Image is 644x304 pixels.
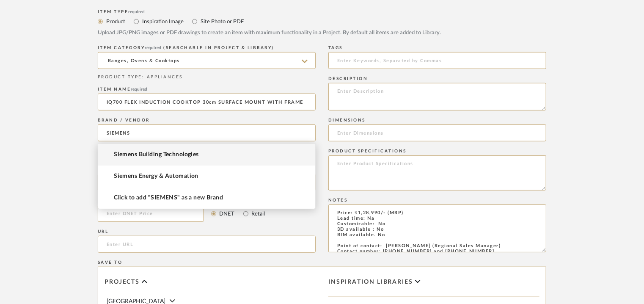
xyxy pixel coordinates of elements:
input: Enter URL [98,236,316,253]
label: Product [105,17,125,26]
span: : APPLIANCES [142,75,183,79]
label: Site Photo or PDF [200,17,244,26]
div: Description [328,76,546,81]
span: (Searchable in Project & Library) [164,46,275,50]
span: Click to add "SIEMENS" as a new Brand [114,194,223,202]
div: Dimensions [328,118,546,123]
div: URL [98,229,316,234]
div: Save To [98,260,546,265]
input: Type a category to search and select [98,52,316,69]
span: Siemens Energy & Automation [114,173,198,180]
div: ITEM CATEGORY [98,45,316,50]
span: required [131,87,148,91]
label: DNET [219,209,235,218]
div: Tags [328,45,546,50]
input: Enter Dimensions [328,124,546,141]
input: Enter Keywords, Separated by Commas [328,52,546,69]
div: Brand / Vendor [98,118,316,123]
span: Siemens Building Technologies [114,151,199,158]
div: Product Specifications [328,149,546,154]
input: Unknown [98,124,316,141]
mat-radio-group: Select item type [98,16,546,27]
div: PRODUCT TYPE [98,74,316,80]
div: Upload JPG/PNG images or PDF drawings to create an item with maximum functionality in a Project. ... [98,29,546,37]
span: Inspiration libraries [328,279,413,286]
span: required [145,46,162,50]
label: Retail [251,209,265,218]
span: Projects [105,279,140,286]
input: Enter Name [98,94,316,111]
div: Notes [328,198,546,203]
span: required [129,10,145,14]
div: Item Type [98,9,546,14]
label: Inspiration Image [141,17,184,26]
input: Enter DNET Price [98,205,204,222]
div: Item name [98,87,316,92]
mat-radio-group: Select price type [211,205,265,222]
